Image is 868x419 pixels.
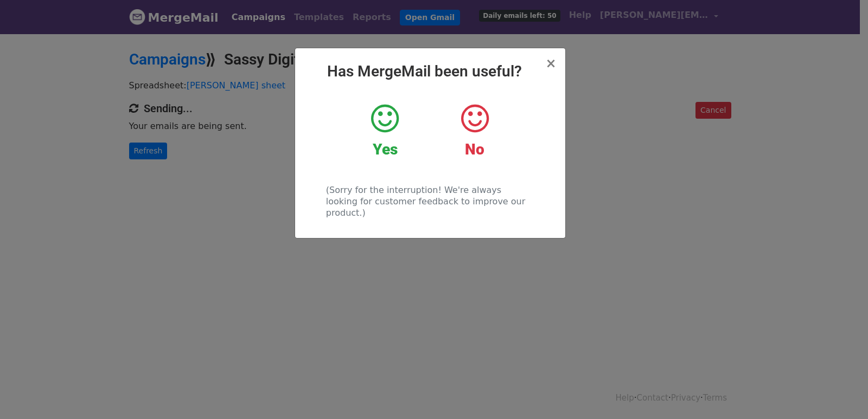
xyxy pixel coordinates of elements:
[438,102,511,159] a: No
[545,57,556,70] button: Close
[304,62,557,81] h2: Has MergeMail been useful?
[465,140,484,158] strong: No
[348,102,422,159] a: Yes
[545,56,556,71] span: ×
[814,367,868,419] iframe: Chat Widget
[326,184,534,218] p: (Sorry for the interruption! We're always looking for customer feedback to improve our product.)
[373,140,398,158] strong: Yes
